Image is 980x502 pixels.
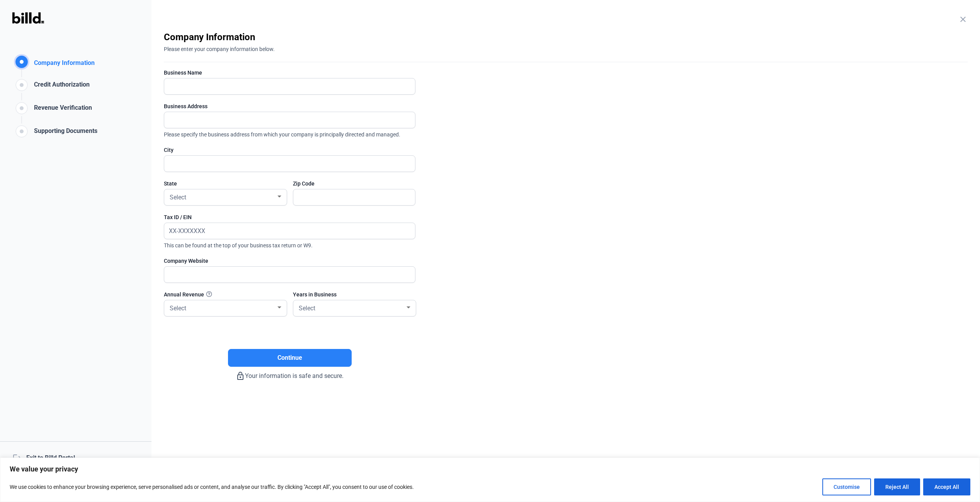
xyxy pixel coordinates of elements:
span: Continue [277,353,302,362]
button: Accept All [923,478,970,495]
span: Select [170,305,186,312]
div: Please enter your company information below. [164,43,968,53]
div: Supporting Documents [31,126,97,139]
input: XX-XXXXXXX [164,223,407,239]
mat-icon: lock_outline [236,371,245,381]
div: State [164,180,286,187]
div: Tax ID / EIN [164,213,415,221]
button: Continue [228,349,352,367]
div: Company Website [164,257,415,265]
img: Billd Logo [12,12,44,24]
div: City [164,146,415,154]
p: We value your privacy [10,465,970,474]
div: Your information is safe and secure. [164,367,415,381]
mat-icon: logout [12,453,20,461]
div: Business Name [164,69,415,77]
div: Business Address [164,102,415,110]
span: This can be found at the top of your business tax return or W9. [164,239,415,249]
div: Credit Authorization [31,80,90,93]
p: We use cookies to enhance your browsing experience, serve personalised ads or content, and analys... [10,482,414,492]
button: Reject All [874,478,920,495]
button: Customise [822,478,871,495]
div: Annual Revenue [164,291,286,298]
div: Years in Business [293,291,415,298]
div: Company Information [164,31,968,43]
div: Revenue Verification [31,103,92,116]
span: Select [299,305,315,312]
span: Please specify the business address from which your company is principally directed and managed. [164,128,415,138]
div: Company Information [31,58,95,70]
mat-icon: close [958,15,968,24]
span: Select [170,194,186,201]
div: Zip Code [293,180,415,187]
